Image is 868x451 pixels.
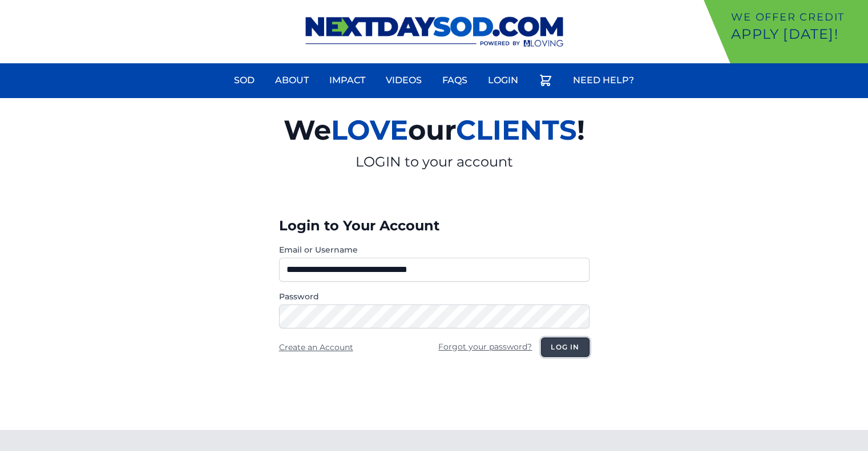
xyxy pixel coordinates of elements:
span: CLIENTS [456,113,577,147]
h3: Login to Your Account [279,217,590,235]
a: Sod [227,67,261,94]
a: Forgot your password? [438,342,532,352]
p: LOGIN to your account [151,153,717,171]
label: Email or Username [279,244,590,255]
a: FAQs [435,67,474,94]
a: Login [481,67,525,94]
a: Create an Account [279,342,353,352]
a: About [268,67,316,94]
p: Apply [DATE]! [731,25,863,43]
p: We offer Credit [731,9,863,25]
button: Log in [541,338,589,357]
label: Password [279,291,590,302]
a: Videos [379,67,429,94]
h2: We our ! [151,107,717,153]
span: LOVE [331,113,408,147]
a: Impact [322,67,372,94]
a: Need Help? [566,67,641,94]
